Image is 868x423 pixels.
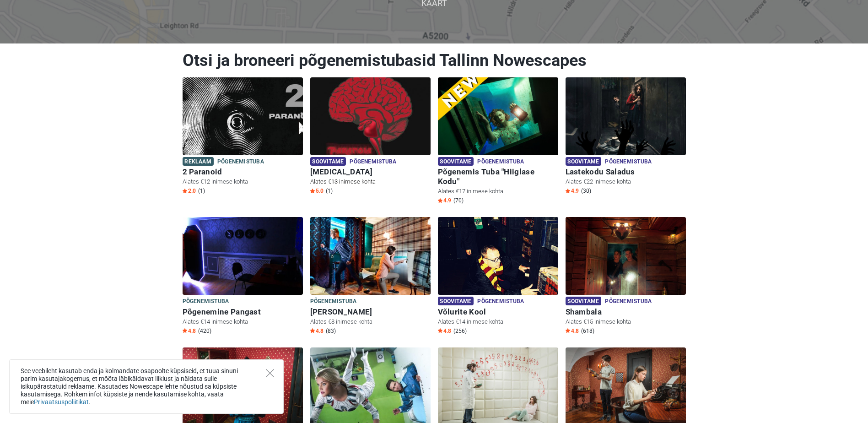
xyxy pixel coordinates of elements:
[217,157,264,167] span: Põgenemistuba
[310,77,431,155] img: Paranoia
[9,359,284,414] div: See veebileht kasutab enda ja kolmandate osapoolte küpsiseid, et tuua sinuni parim kasutajakogemu...
[438,157,474,166] span: Soovitame
[566,297,602,305] span: Soovitame
[566,217,686,336] a: Shambala Soovitame Põgenemistuba Shambala Alates €15 inimese kohta Star4.8 (618)
[438,217,558,295] img: Võlurite Kool
[183,217,303,295] img: Põgenemine Pangast
[477,157,524,167] span: Põgenemistuba
[183,327,196,335] span: 4.8
[310,157,346,166] span: Soovitame
[198,327,211,335] span: (420)
[198,187,205,195] span: (1)
[566,217,686,295] img: Shambala
[566,318,686,326] p: Alates €15 inimese kohta
[438,307,558,317] h6: Võlurite Kool
[438,187,558,195] p: Alates €17 inimese kohta
[477,297,524,307] span: Põgenemistuba
[310,187,323,195] span: 5.0
[581,187,591,195] span: (30)
[310,77,431,197] a: Paranoia Soovitame Põgenemistuba [MEDICAL_DATA] Alates €13 inimese kohta Star5.0 (1)
[310,178,431,186] p: Alates €13 inimese kohta
[310,327,323,335] span: 4.8
[581,327,594,335] span: (618)
[566,187,579,195] span: 4.9
[438,297,474,305] span: Soovitame
[566,178,686,186] p: Alates €22 inimese kohta
[350,157,396,167] span: Põgenemistuba
[310,318,431,326] p: Alates €8 inimese kohta
[183,178,303,186] p: Alates €12 inimese kohta
[438,327,451,335] span: 4.8
[183,187,196,195] span: 2.0
[566,327,579,335] span: 4.8
[183,189,187,193] img: Star
[453,327,467,335] span: (256)
[605,297,652,307] span: Põgenemistuba
[310,328,315,333] img: Star
[566,189,570,193] img: Star
[438,328,442,333] img: Star
[183,77,303,197] a: 2 Paranoid Reklaam Põgenemistuba 2 Paranoid Alates €12 inimese kohta Star2.0 (1)
[310,167,431,177] h6: [MEDICAL_DATA]
[183,167,303,177] h6: 2 Paranoid
[566,157,602,166] span: Soovitame
[438,167,558,186] h6: Põgenemis Tuba "Hiiglase Kodu"
[453,197,464,204] span: (70)
[326,327,336,335] span: (83)
[183,297,229,307] span: Põgenemistuba
[310,217,431,295] img: Sherlock Holmes
[310,217,431,336] a: Sherlock Holmes Põgenemistuba [PERSON_NAME] Alates €8 inimese kohta Star4.8 (83)
[183,217,303,336] a: Põgenemine Pangast Põgenemistuba Põgenemine Pangast Alates €14 inimese kohta Star4.8 (420)
[183,318,303,326] p: Alates €14 inimese kohta
[326,187,333,195] span: (1)
[310,189,315,193] img: Star
[183,50,686,70] h1: Otsi ja broneeri põgenemistubasid Tallinn Nowescapes
[438,77,558,206] a: Põgenemis Tuba "Hiiglase Kodu" Soovitame Põgenemistuba Põgenemis Tuba "Hiiglase Kodu" Alates €17 ...
[566,77,686,197] a: Lastekodu Saladus Soovitame Põgenemistuba Lastekodu Saladus Alates €22 inimese kohta Star4.9 (30)
[183,328,187,333] img: Star
[438,197,451,204] span: 4.9
[183,307,303,317] h6: Põgenemine Pangast
[566,77,686,155] img: Lastekodu Saladus
[566,307,686,317] h6: Shambala
[438,77,558,155] img: Põgenemis Tuba "Hiiglase Kodu"
[310,297,357,307] span: Põgenemistuba
[266,369,274,377] button: Close
[438,318,558,326] p: Alates €14 inimese kohta
[566,328,570,333] img: Star
[438,198,442,203] img: Star
[438,217,558,336] a: Võlurite Kool Soovitame Põgenemistuba Võlurite Kool Alates €14 inimese kohta Star4.8 (256)
[34,398,89,406] a: Privaatsuspoliitikat
[566,167,686,177] h6: Lastekodu Saladus
[605,157,652,167] span: Põgenemistuba
[183,157,214,166] span: Reklaam
[310,307,431,317] h6: [PERSON_NAME]
[183,77,303,155] img: 2 Paranoid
